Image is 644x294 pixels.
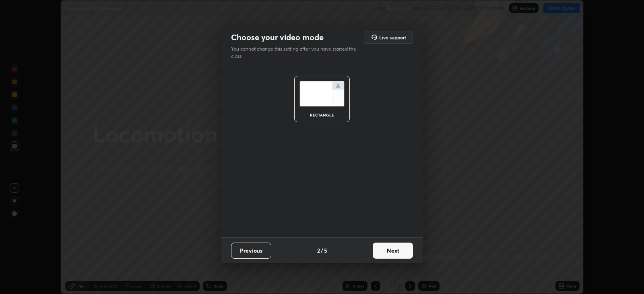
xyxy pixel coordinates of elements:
[321,246,323,255] h4: /
[231,45,361,60] p: You cannot change this setting after you have started the class
[231,243,271,259] button: Previous
[317,246,320,255] h4: 2
[306,113,338,117] div: rectangle
[373,243,413,259] button: Next
[379,35,406,40] h5: Live support
[231,32,324,43] h2: Choose your video mode
[299,81,345,106] img: normalScreenIcon.ae25ed63.svg
[324,246,327,255] h4: 5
